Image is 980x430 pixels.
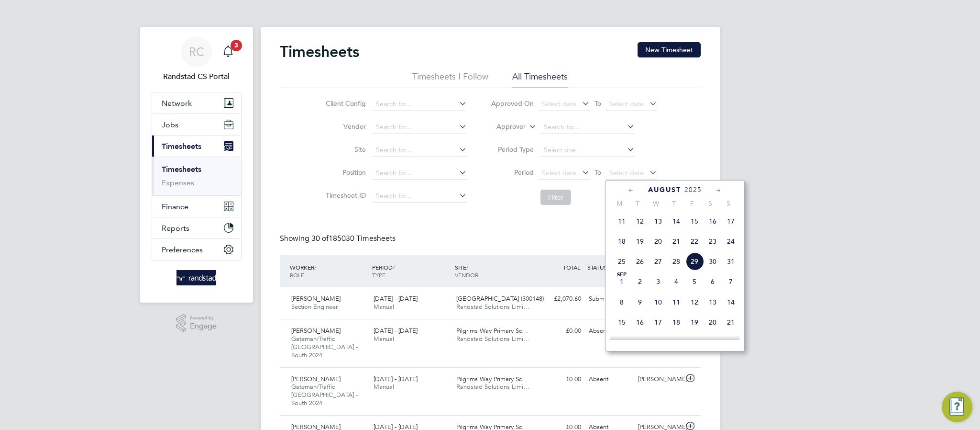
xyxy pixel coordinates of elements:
span: 16 [631,313,649,331]
input: Search for... [373,167,467,180]
div: Absent [585,372,635,387]
div: WORKER [287,259,370,283]
input: Search for... [540,121,635,134]
a: RCRandstad CS Portal [152,36,242,82]
span: Gateman/Traffic [GEOGRAPHIC_DATA] - South 2024 [291,383,358,407]
span: Manual [374,383,394,391]
span: Select date [609,100,644,108]
span: [DATE] - [DATE] [374,327,418,335]
span: August [648,186,681,194]
span: 16 [704,212,722,230]
input: Search for... [373,121,467,134]
span: 28 [722,333,740,351]
input: Search for... [373,98,467,111]
div: Timesheets [152,157,241,195]
div: [PERSON_NAME] [634,372,684,387]
li: Timesheets I Follow [412,71,488,88]
span: 25 [613,252,631,271]
input: Select one [540,144,635,157]
button: Network [152,92,241,113]
span: 3 [231,40,242,51]
span: 26 [631,252,649,271]
span: 18 [613,232,631,250]
label: Approver [483,122,526,132]
span: Reports [162,224,189,233]
label: Position [323,168,366,177]
button: New Timesheet [638,42,701,57]
span: 21 [722,313,740,331]
button: Preferences [152,239,241,260]
span: Jobs [162,120,178,129]
span: Select date [542,100,576,108]
span: F [683,199,701,208]
span: S [719,199,738,208]
span: Finance [162,202,188,211]
label: Client Config [323,99,366,108]
span: 3 [649,272,667,291]
a: Go to home page [152,270,242,285]
span: 30 [704,252,722,271]
div: SITE [452,259,535,283]
span: ROLE [290,271,304,279]
span: / [314,263,316,271]
div: £2,070.60 [535,291,585,307]
span: 12 [685,293,704,311]
span: Engage [190,322,217,330]
span: 28 [667,252,685,271]
span: 15 [685,212,704,230]
div: £0.00 [535,323,585,339]
span: 13 [704,293,722,311]
span: 24 [649,333,667,351]
span: M [610,199,628,208]
span: Preferences [162,245,203,254]
span: 7 [722,272,740,291]
label: Timesheet ID [323,191,366,200]
span: 21 [667,232,685,250]
span: RC [189,45,204,58]
span: 19 [631,232,649,250]
span: Randstad Solutions Limi… [456,303,529,311]
span: Select date [542,169,576,177]
span: 19 [685,313,704,331]
span: Randstad Solutions Limi… [456,383,529,391]
span: 9 [631,293,649,311]
span: Timesheets [162,142,201,151]
span: 2 [631,272,649,291]
input: Search for... [373,190,467,203]
span: [DATE] - [DATE] [374,375,418,383]
span: Pilgrims Way Primary Sc… [456,375,528,383]
span: [GEOGRAPHIC_DATA] (300148) [456,294,544,303]
a: Powered byEngage [176,314,217,332]
span: 27 [704,333,722,351]
span: 4 [667,272,685,291]
label: Site [323,145,366,154]
span: 30 of [311,234,329,243]
div: PERIOD [370,259,452,283]
span: To [592,166,604,179]
span: Powered by [190,314,217,322]
button: Engage Resource Center [942,392,972,422]
span: / [393,263,395,271]
li: All Timesheets [512,71,568,88]
button: Finance [152,196,241,217]
span: 20 [704,313,722,331]
span: To [592,97,604,110]
button: Filter [540,190,571,205]
span: 15 [613,313,631,331]
span: W [647,199,665,208]
span: 1 [613,272,631,291]
button: Jobs [152,114,241,135]
span: 185030 Timesheets [311,234,396,243]
span: 11 [613,212,631,230]
span: 17 [649,313,667,331]
span: VENDOR [455,271,478,279]
span: 23 [704,232,722,250]
span: Network [162,99,192,108]
span: 22 [613,333,631,351]
span: 23 [631,333,649,351]
span: 6 [704,272,722,291]
span: 8 [613,293,631,311]
span: 27 [649,252,667,271]
a: Expenses [162,178,194,187]
label: Period [491,168,534,177]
